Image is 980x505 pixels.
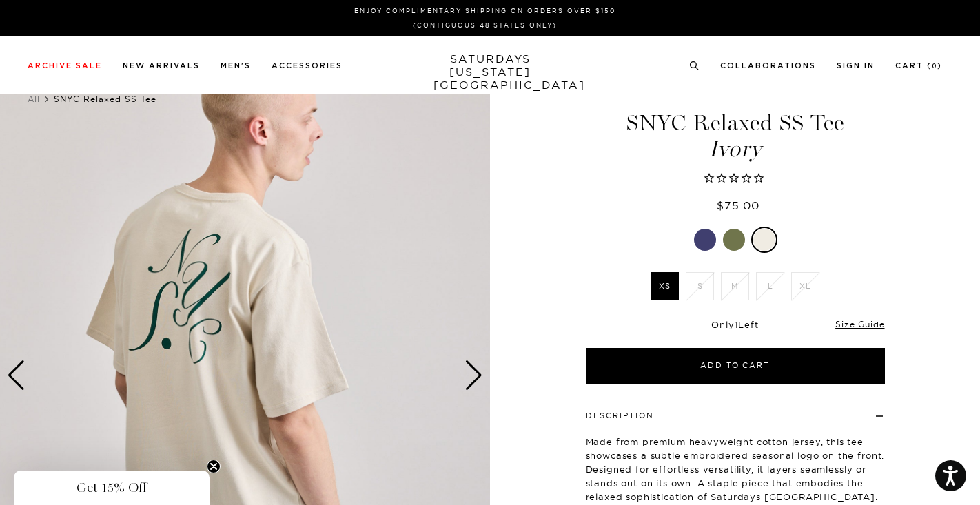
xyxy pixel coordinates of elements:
div: Get 15% OffClose teaser [14,471,210,505]
button: Description [586,412,654,420]
span: $75.00 [717,198,759,212]
a: All [28,94,40,104]
a: Size Guide [835,319,884,329]
a: Men's [221,62,251,70]
a: Accessories [272,62,343,70]
button: Close teaser [207,460,221,473]
span: Ivory [584,138,887,161]
div: Previous slide [7,360,25,391]
a: Cart (0) [895,62,942,70]
p: (Contiguous 48 States Only) [33,20,937,30]
a: New Arrivals [123,62,200,70]
label: XS [651,272,679,300]
span: Get 15% Off [76,480,147,496]
a: Collaborations [720,62,816,70]
a: Sign In [837,62,875,70]
p: Enjoy Complimentary Shipping on Orders Over $150 [33,6,937,16]
button: Add to Cart [586,348,885,384]
span: SNYC Relaxed SS Tee [54,94,156,104]
a: Archive Sale [28,62,102,70]
span: Rated 0.0 out of 5 stars 0 reviews [584,172,887,186]
small: 0 [932,63,937,70]
p: Made from premium heavyweight cotton jersey, this tee showcases a subtle embroidered seasonal log... [586,435,885,504]
div: Only Left [586,319,885,331]
div: Next slide [465,360,483,391]
span: 1 [735,319,739,330]
h1: SNYC Relaxed SS Tee [584,112,887,161]
a: SATURDAYS[US_STATE][GEOGRAPHIC_DATA] [433,52,547,92]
